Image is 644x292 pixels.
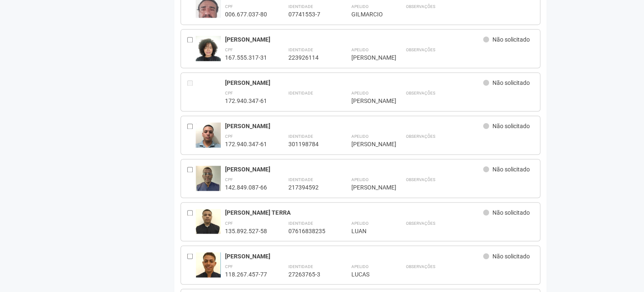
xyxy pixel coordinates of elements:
div: [PERSON_NAME] [225,79,483,87]
div: GILMARCIO [351,11,385,18]
strong: Observações [406,177,435,182]
strong: Identidade [288,264,313,268]
strong: Apelido [351,91,368,95]
div: [PERSON_NAME] [351,140,385,148]
strong: Observações [406,134,435,139]
strong: CPF [225,221,233,225]
div: 172.940.347-61 [225,140,267,148]
strong: Observações [406,91,435,95]
div: [PERSON_NAME] [351,54,385,61]
strong: Apelido [351,134,368,139]
strong: Identidade [288,134,313,139]
div: 27263765-3 [288,270,330,278]
div: 142.849.087-66 [225,184,267,191]
div: [PERSON_NAME] [225,252,483,260]
strong: CPF [225,264,233,268]
img: user.jpg [196,36,221,67]
strong: Apelido [351,221,368,225]
strong: CPF [225,177,233,182]
strong: Identidade [288,4,313,9]
strong: CPF [225,91,233,95]
div: 006.677.037-80 [225,11,267,18]
div: 223926114 [288,54,330,61]
div: [PERSON_NAME] [351,184,385,191]
div: 135.892.527-58 [225,227,267,234]
span: Não solicitado [492,209,530,216]
div: 07741553-7 [288,11,330,18]
strong: Apelido [351,264,368,268]
div: 217394592 [288,184,330,191]
span: Não solicitado [492,79,530,86]
span: Não solicitado [492,253,530,259]
span: Não solicitado [492,123,530,129]
div: [PERSON_NAME] [225,36,483,43]
strong: Observações [406,221,435,225]
div: [PERSON_NAME] TERRA [225,209,483,216]
div: 07616838235 [288,227,330,234]
div: LUAN [351,227,385,234]
img: user.jpg [196,166,221,201]
div: 172.940.347-61 [225,97,267,105]
strong: CPF [225,47,233,52]
div: [PERSON_NAME] [225,166,483,173]
strong: CPF [225,4,233,9]
strong: Identidade [288,221,313,225]
strong: Identidade [288,47,313,52]
div: [PERSON_NAME] [351,97,385,105]
div: 167.555.317-31 [225,54,267,61]
strong: Observações [406,4,435,9]
strong: Apelido [351,177,368,182]
strong: Identidade [288,177,313,182]
strong: Observações [406,47,435,52]
strong: Apelido [351,4,368,9]
img: user.jpg [196,122,221,156]
div: LUCAS [351,270,385,278]
strong: Identidade [288,91,313,95]
img: user.jpg [196,209,221,234]
strong: Apelido [351,47,368,52]
div: 301198784 [288,140,330,148]
span: Não solicitado [492,166,530,173]
span: Não solicitado [492,36,530,43]
div: 118.267.457-77 [225,270,267,278]
strong: Observações [406,264,435,268]
img: user.jpg [196,252,221,284]
div: [PERSON_NAME] [225,122,483,130]
strong: CPF [225,134,233,139]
